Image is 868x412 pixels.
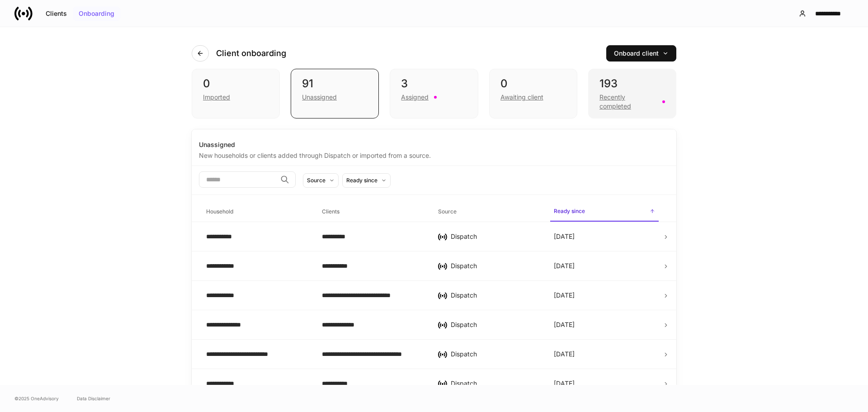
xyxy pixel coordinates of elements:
[203,76,269,91] div: 0
[451,291,539,300] div: Dispatch
[451,261,539,270] div: Dispatch
[342,173,391,188] button: Ready since
[438,207,457,216] h6: Source
[14,395,59,402] span: © 2025 OneAdvisory
[302,76,368,91] div: 91
[203,203,311,221] span: Household
[401,76,467,91] div: 3
[302,93,337,102] div: Unassigned
[554,320,575,329] p: [DATE]
[451,232,539,241] div: Dispatch
[599,76,665,91] div: 193
[451,350,539,359] div: Dispatch
[307,176,325,185] div: Source
[599,93,657,111] div: Recently completed
[554,232,575,241] p: [DATE]
[489,69,577,118] div: 0Awaiting client
[550,202,659,222] span: Ready since
[401,93,429,102] div: Assigned
[79,10,114,17] div: Onboarding
[606,45,676,62] button: Onboard client
[614,50,669,57] div: Onboard client
[46,10,67,17] div: Clients
[216,48,286,59] h4: Client onboarding
[291,69,379,118] div: 91Unassigned
[554,261,575,270] p: [DATE]
[500,76,566,91] div: 0
[77,395,110,402] a: Data Disclaimer
[434,203,543,221] span: Source
[451,379,539,388] div: Dispatch
[554,350,575,359] p: [DATE]
[73,6,120,21] button: Onboarding
[390,69,478,118] div: 3Assigned
[588,69,676,118] div: 193Recently completed
[318,203,427,221] span: Clients
[303,173,339,188] button: Source
[554,291,575,300] p: [DATE]
[40,6,73,21] button: Clients
[203,93,230,102] div: Imported
[199,149,669,160] div: New households or clients added through Dispatch or imported from a source.
[346,176,377,185] div: Ready since
[554,379,575,388] p: [DATE]
[192,69,280,118] div: 0Imported
[322,207,340,216] h6: Clients
[199,140,669,149] div: Unassigned
[554,207,585,215] h6: Ready since
[206,207,233,216] h6: Household
[500,93,543,102] div: Awaiting client
[451,320,539,329] div: Dispatch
